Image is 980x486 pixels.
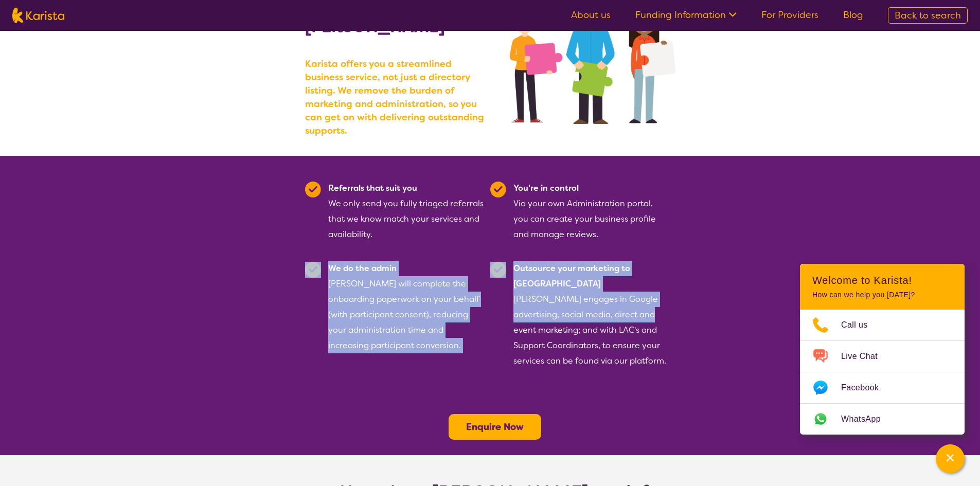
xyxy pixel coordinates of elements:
[328,181,484,242] div: We only send you fully triaged referrals that we know match your services and availability.
[895,9,961,22] span: Back to search
[328,263,397,274] b: We do the admin
[841,380,891,395] span: Facebook
[513,261,669,369] div: [PERSON_NAME] engages in Google advertising, social media, direct and event marketing; and with L...
[800,404,965,435] a: Web link opens in a new tab.
[635,9,737,21] a: Funding Information
[888,7,968,24] a: Back to search
[812,291,952,299] p: How can we help you [DATE]?
[571,9,611,21] a: About us
[841,349,890,364] span: Live Chat
[449,414,541,440] button: Enquire Now
[490,262,506,278] img: Tick
[800,264,965,435] div: Channel Menu
[841,317,880,333] span: Call us
[761,9,818,21] a: For Providers
[513,263,630,289] b: Outsource your marketing to [GEOGRAPHIC_DATA]
[490,182,506,197] img: Tick
[800,310,965,435] ul: Choose channel
[12,8,64,23] img: Karista logo
[466,421,524,433] a: Enquire Now
[305,262,321,278] img: Tick
[841,411,893,427] span: WhatsApp
[936,444,965,473] button: Channel Menu
[328,183,417,193] b: Referrals that suit you
[812,274,952,286] h2: Welcome to Karista!
[305,57,490,137] b: Karista offers you a streamlined business service, not just a directory listing. We remove the bu...
[843,9,863,21] a: Blog
[305,182,321,197] img: Tick
[513,181,669,242] div: Via your own Administration portal, you can create your business profile and manage reviews.
[513,183,579,193] b: You're in control
[328,261,484,369] div: [PERSON_NAME] will complete the onboarding paperwork on your behalf (with participant consent), r...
